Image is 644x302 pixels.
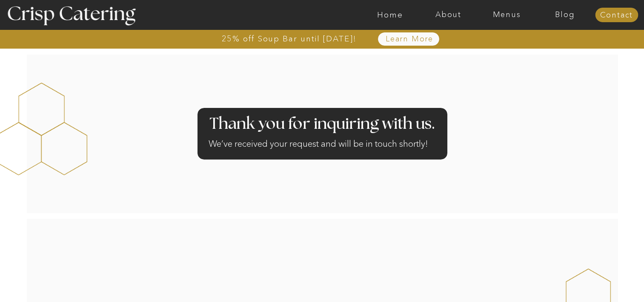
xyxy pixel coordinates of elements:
[209,137,436,154] h2: We’ve received your request and will be in touch shortly!
[536,11,594,19] a: Blog
[478,11,536,19] a: Menus
[576,259,644,302] iframe: podium webchat widget bubble
[208,116,436,133] h2: Thank you for inquiring with us.
[191,35,387,43] a: 25% off Soup Bar until [DATE]!
[419,11,478,19] a: About
[366,35,453,44] a: Learn More
[361,11,419,19] a: Home
[595,11,638,20] a: Contact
